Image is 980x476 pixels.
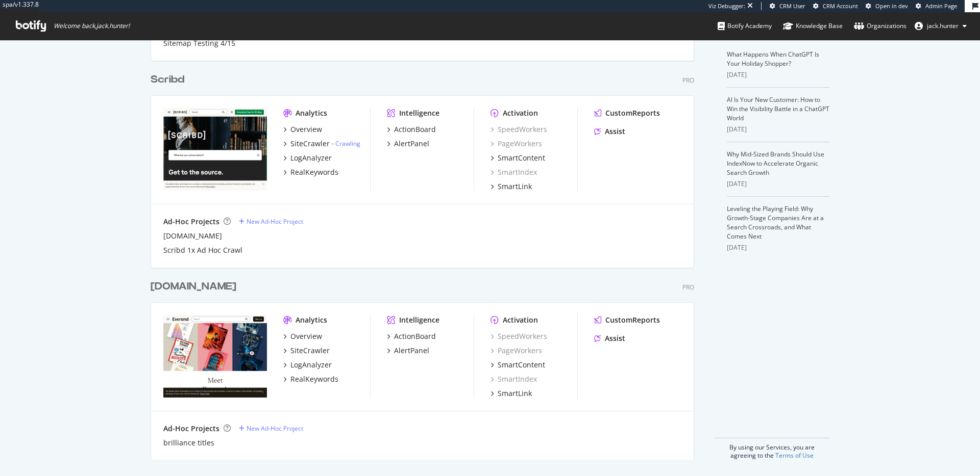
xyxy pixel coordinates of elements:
[151,279,236,294] div: [DOMAIN_NAME]
[714,438,829,460] div: By using our Services, you are agreeing to the
[163,108,267,191] img: scribd.com
[283,124,322,135] a: Overview
[605,126,625,137] div: Assist
[283,374,338,384] a: RealKeywords
[491,124,547,135] a: SpeedWorkers
[605,315,660,325] div: CustomReports
[283,346,330,356] a: SiteCrawler
[779,2,805,10] span: CRM User
[491,153,545,163] a: SmartContent
[594,126,625,137] a: Assist
[387,124,436,135] a: ActionBoard
[491,181,532,192] a: SmartLink
[394,331,436,341] div: ActionBoard
[151,279,240,294] a: [DOMAIN_NAME]
[491,360,545,370] a: SmartContent
[296,108,327,118] div: Analytics
[283,167,338,177] a: RealKeywords
[290,139,330,149] div: SiteCrawler
[290,346,330,356] div: SiteCrawler
[605,108,660,118] div: CustomReports
[718,21,772,31] div: Botify Academy
[682,76,694,85] div: Pro
[296,315,327,325] div: Analytics
[163,217,219,227] div: Ad-Hoc Projects
[399,315,439,325] div: Intelligence
[770,2,805,10] a: CRM User
[247,217,303,226] div: New Ad-Hoc Project
[247,424,303,433] div: New Ad-Hoc Project
[727,150,824,177] a: Why Mid-Sized Brands Should Use IndexNow to Accelerate Organic Search Growth
[783,21,843,31] div: Knowledge Base
[594,315,660,325] a: CustomReports
[163,231,222,241] a: [DOMAIN_NAME]
[503,315,538,325] div: Activation
[916,2,957,10] a: Admin Page
[387,139,429,149] a: AlertPanel
[283,139,360,149] a: SiteCrawler- Crawling
[290,153,332,163] div: LogAnalyzer
[727,243,829,252] div: [DATE]
[727,125,829,134] div: [DATE]
[491,346,542,356] a: PageWorkers
[335,139,360,148] a: Crawling
[854,12,906,40] a: Organizations
[491,167,537,177] a: SmartIndex
[866,2,908,10] a: Open in dev
[163,38,235,48] a: Sitemap Testing 4/15
[906,18,975,34] button: jack.hunter
[290,374,338,384] div: RealKeywords
[498,388,532,399] div: SmartLink
[283,360,332,370] a: LogAnalyzer
[682,283,694,292] div: Pro
[151,72,184,87] div: Scribd
[290,360,332,370] div: LogAnalyzer
[708,2,745,10] div: Viz Debugger:
[290,167,338,177] div: RealKeywords
[727,50,819,68] a: What Happens When ChatGPT Is Your Holiday Shopper?
[163,424,219,434] div: Ad-Hoc Projects
[727,179,829,189] div: [DATE]
[394,346,429,356] div: AlertPanel
[394,124,436,135] div: ActionBoard
[783,12,843,40] a: Knowledge Base
[775,451,814,460] a: Terms of Use
[387,331,436,341] a: ActionBoard
[332,139,360,148] div: -
[163,438,214,448] a: brilliance titles
[605,333,625,343] div: Assist
[290,331,322,341] div: Overview
[54,22,130,30] span: Welcome back, jack.hunter !
[594,108,660,118] a: CustomReports
[498,153,545,163] div: SmartContent
[594,333,625,343] a: Assist
[163,245,242,255] a: Scribd 1x Ad Hoc Crawl
[927,21,959,30] span: jack.hunter
[239,217,303,226] a: New Ad-Hoc Project
[151,72,188,87] a: Scribd
[491,331,547,341] a: SpeedWorkers
[399,108,439,118] div: Intelligence
[491,374,537,384] a: SmartIndex
[727,70,829,80] div: [DATE]
[387,346,429,356] a: AlertPanel
[727,95,829,122] a: AI Is Your New Customer: How to Win the Visibility Battle in a ChatGPT World
[813,2,858,10] a: CRM Account
[283,331,322,341] a: Overview
[498,360,545,370] div: SmartContent
[491,139,542,149] a: PageWorkers
[394,139,429,149] div: AlertPanel
[498,181,532,192] div: SmartLink
[163,315,267,398] img: everand.com
[854,21,906,31] div: Organizations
